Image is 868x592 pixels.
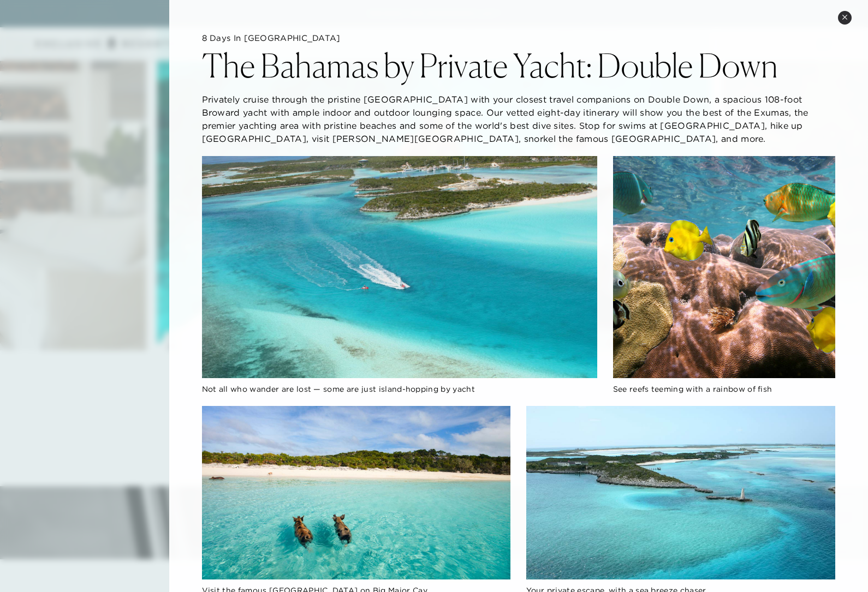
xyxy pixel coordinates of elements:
h2: The Bahamas by Private Yacht: Double Down [202,49,778,82]
span: Not all who wander are lost — some are just island-hopping by yacht [202,384,475,394]
h5: 8 Days in [GEOGRAPHIC_DATA] [202,33,835,44]
span: See reefs teeming with a rainbow of fish [613,384,772,394]
iframe: Qualified Messenger [818,542,868,592]
p: Privately cruise through the pristine [GEOGRAPHIC_DATA] with your closest travel companions on Do... [202,93,835,145]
